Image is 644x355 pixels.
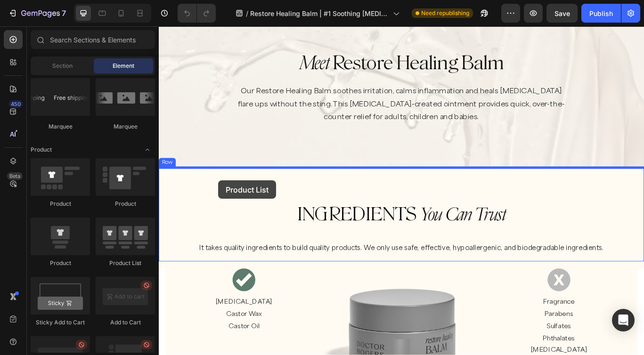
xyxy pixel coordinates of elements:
[178,4,216,23] div: Undo/Redo
[4,4,70,23] button: 7
[246,8,248,18] span: /
[250,8,389,18] span: Restore Healing Balm | #1 Soothing [MEDICAL_DATA] Relief Ointment
[62,8,66,19] p: 7
[31,200,90,208] div: Product
[581,4,621,23] button: Publish
[31,30,155,49] input: Search Sections & Elements
[589,8,613,18] div: Publish
[31,122,90,131] div: Marquee
[96,259,155,267] div: Product List
[31,318,90,327] div: Sticky Add to Cart
[7,172,23,180] div: Beta
[113,62,134,70] span: Element
[96,318,155,327] div: Add to Cart
[52,62,73,70] span: Section
[31,259,90,267] div: Product
[554,9,570,17] span: Save
[421,9,469,17] span: Need republishing
[612,309,635,331] div: Open Intercom Messenger
[140,142,155,157] span: Toggle open
[96,200,155,208] div: Product
[9,100,23,108] div: 450
[31,145,52,154] span: Product
[546,4,578,23] button: Save
[96,122,155,131] div: Marquee
[159,26,644,355] iframe: Design area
